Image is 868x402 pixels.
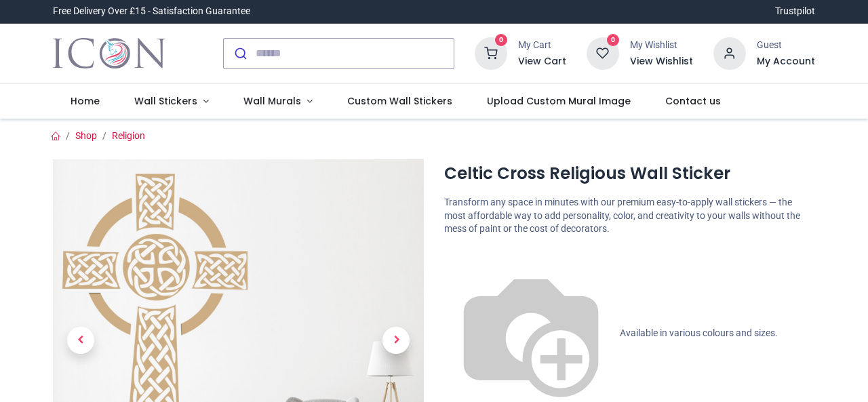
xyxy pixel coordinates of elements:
span: Custom Wall Stickers [347,94,452,108]
sup: 0 [495,34,508,47]
span: Contact us [665,94,721,108]
a: Trustpilot [775,5,815,18]
a: Religion [112,130,145,141]
a: Shop [75,130,97,141]
a: Wall Stickers [117,84,226,119]
a: Logo of Icon Wall Stickers [53,35,165,73]
span: Wall Stickers [134,94,197,108]
span: Available in various colours and sizes. [620,327,778,338]
sup: 0 [607,34,620,47]
button: Submit [224,39,256,68]
div: My Wishlist [630,39,693,52]
p: Transform any space in minutes with our premium easy-to-apply wall stickers — the most affordable... [444,196,815,236]
div: Guest [757,39,815,52]
span: Wall Murals [243,94,301,108]
h1: Celtic Cross Religious Wall Sticker [444,162,815,185]
span: Previous [67,327,94,354]
a: 0 [475,47,507,58]
a: 0 [587,47,619,58]
div: My Cart [518,39,566,52]
a: View Wishlist [630,55,693,68]
span: Home [71,94,100,108]
span: Next [382,327,410,354]
div: Free Delivery Over £15 - Satisfaction Guarantee [53,5,250,18]
img: Icon Wall Stickers [53,35,165,73]
a: Wall Murals [226,84,330,119]
a: My Account [757,55,815,68]
a: View Cart [518,55,566,68]
span: Upload Custom Mural Image [487,94,631,108]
